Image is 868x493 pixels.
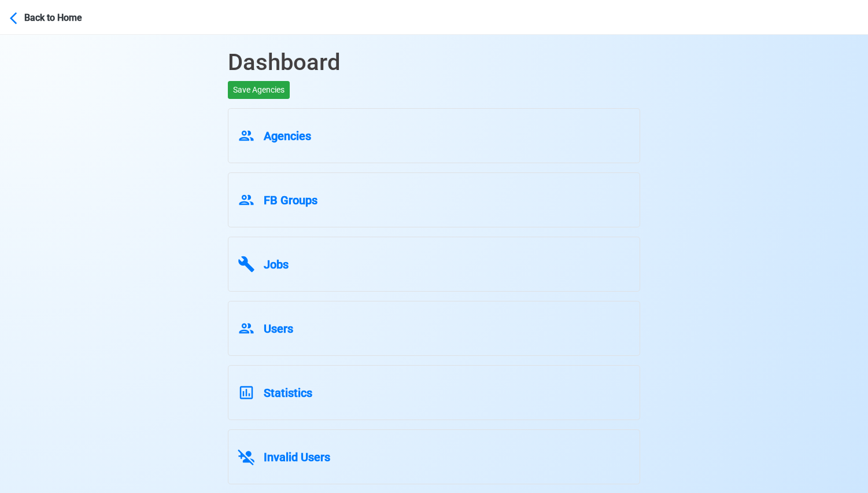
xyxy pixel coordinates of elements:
span: Jobs [264,257,289,271]
div: Back to Home [24,9,111,25]
span: Invalid Users [264,450,330,464]
a: Statistics [228,365,640,420]
a: Agencies [228,108,640,163]
span: Users [264,322,293,336]
a: Jobs [228,237,640,292]
h1: Dashboard [228,35,640,81]
span: Agencies [264,129,311,143]
a: Invalid Users [228,429,640,484]
a: FB Groups [228,172,640,227]
span: FB Groups [264,193,317,207]
a: Users [228,301,640,356]
button: Save Agencies [228,81,290,99]
span: Statistics [264,386,312,400]
button: Back to Home [9,3,112,31]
